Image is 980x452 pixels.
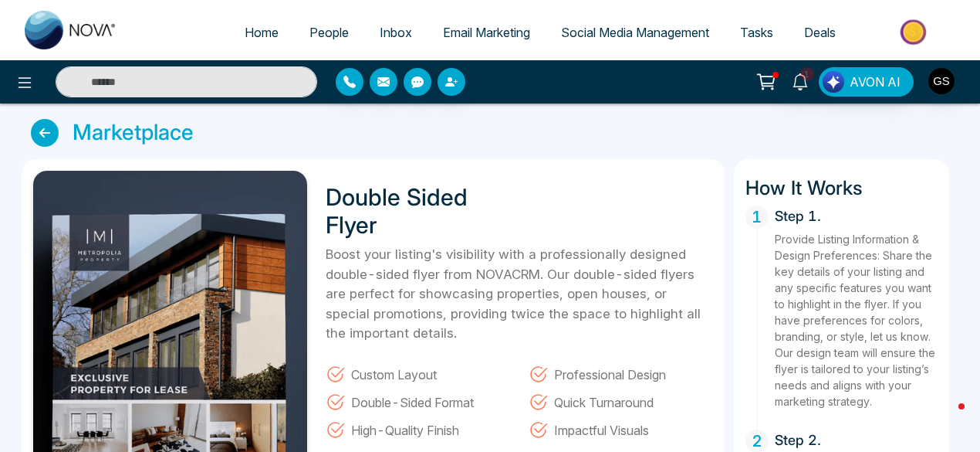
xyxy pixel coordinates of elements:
h5: Step 2. [775,430,938,449]
span: Deals [804,25,836,40]
span: Social Media Management [561,25,709,40]
a: People [294,18,364,47]
a: Email Marketing [427,18,546,47]
a: Inbox [364,18,427,47]
img: Market-place.gif [859,15,971,49]
span: People [309,25,349,40]
p: Provide Listing Information & Design Preferences: Share the key details of your listing and any s... [775,231,938,410]
a: Social Media Management [546,18,725,47]
img: Nova CRM Logo [25,11,117,49]
a: Tasks [725,18,789,47]
a: Home [229,18,294,47]
span: High-Quality Finish [351,420,459,440]
a: Deals [789,18,851,47]
img: Lead Flow [823,71,844,93]
img: User Avatar [928,68,955,94]
a: 1 [782,67,819,94]
span: Professional Design [554,364,666,384]
h3: Marketplace [73,120,194,146]
h1: Double Sided Flyer [326,183,519,239]
span: Double-Sided Format [351,392,474,412]
span: 1 [800,67,814,81]
span: Quick Turnaround [554,392,654,412]
h5: Step 1. [775,206,938,225]
span: Custom Layout [351,364,437,384]
span: Impactful Visuals [554,420,649,440]
p: Boost your listing's visibility with a professionally designed double-sided flyer from NOVACRM. O... [326,245,713,344]
span: Inbox [380,25,412,40]
button: AVON AI [819,67,914,97]
h3: How It Works [745,171,938,199]
span: AVON AI [850,73,901,91]
iframe: Intercom live chat [928,399,965,437]
span: Home [245,25,279,40]
span: Email Marketing [443,25,530,40]
span: 1 [745,206,769,229]
span: Tasks [740,25,773,40]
